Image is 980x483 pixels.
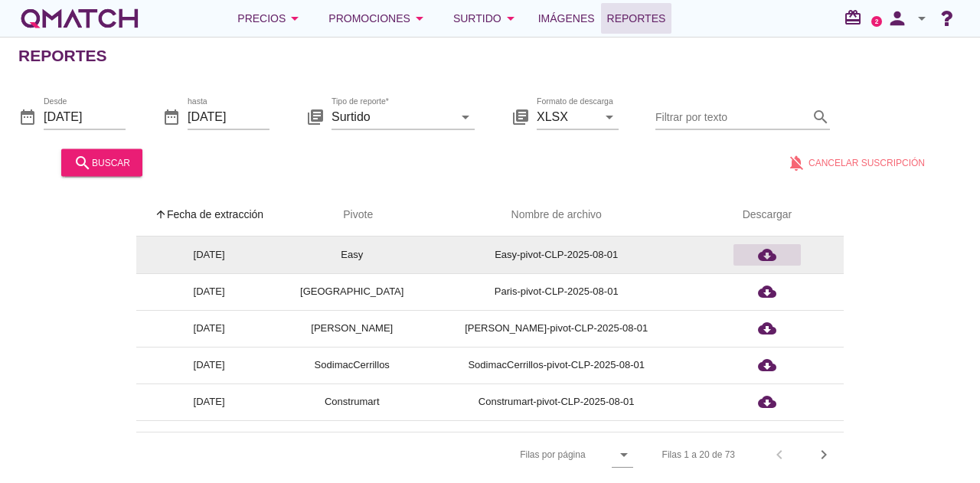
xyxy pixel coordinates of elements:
td: Easy-pivot-CLP-2025-08-01 [422,237,691,273]
i: arrow_drop_down [913,9,931,28]
i: redeem [844,8,868,27]
th: Pivote: Not sorted. Activate to sort ascending. [282,194,422,237]
i: arrow_drop_down [501,9,520,28]
span: Imágenes [538,9,595,28]
i: arrow_drop_down [456,107,475,126]
i: arrow_drop_down [410,9,429,28]
i: chevron_right [815,445,833,464]
div: Surtido [453,9,520,28]
i: cloud_download [758,246,776,264]
th: Fecha de extracción: Sorted ascending. Activate to sort descending. [136,194,282,237]
td: [PERSON_NAME] [282,310,422,347]
div: Filas 1 a 20 de 73 [662,448,735,462]
td: [DATE] [136,420,282,457]
a: Reportes [601,3,672,34]
button: buscar [61,148,142,176]
input: Tipo de reporte* [332,104,453,129]
input: hasta [188,104,269,129]
input: Formato de descarga [537,104,597,129]
i: notifications_off [787,153,808,171]
button: Next page [810,441,838,468]
i: library_books [306,107,325,126]
td: [DATE] [136,383,282,420]
a: 2 [871,16,882,27]
td: Paris-pivot-CLP-2025-08-01 [422,273,691,310]
span: Reportes [607,9,666,28]
i: cloud_download [758,429,776,448]
i: cloud_download [758,356,776,374]
td: [PERSON_NAME] [282,420,422,457]
h2: Reportes [18,44,107,68]
button: Cancelar suscripción [775,148,937,176]
td: [GEOGRAPHIC_DATA] [282,273,422,310]
i: search [73,153,92,171]
button: Promociones [316,3,441,34]
div: buscar [73,153,130,171]
i: search [812,107,830,126]
td: [DATE] [136,237,282,273]
i: cloud_download [758,282,776,301]
i: arrow_drop_down [600,107,619,126]
a: white-qmatch-logo [18,3,141,34]
i: arrow_drop_down [615,445,633,464]
i: date_range [18,107,37,126]
div: Filas por página [367,432,632,477]
i: arrow_drop_down [286,9,304,28]
td: [DATE] [136,310,282,347]
i: date_range [162,107,181,126]
i: arrow_upward [155,208,167,220]
text: 2 [875,18,879,24]
div: Promociones [328,9,429,28]
td: Construmart [282,383,422,420]
button: Surtido [441,3,532,34]
td: [PERSON_NAME]-pivot-CLP-2025-08-01 [422,310,691,347]
span: Cancelar suscripción [808,155,925,169]
i: library_books [511,107,530,126]
td: [DATE] [136,273,282,310]
th: Descargar: Not sorted. [691,194,844,237]
td: [PERSON_NAME]-pivot-CLP-2025-08-01 [422,420,691,457]
td: Construmart-pivot-CLP-2025-08-01 [422,383,691,420]
div: Precios [237,9,304,28]
td: SodimacCerrillos-pivot-CLP-2025-08-01 [422,347,691,383]
input: Desde [44,104,126,129]
th: Nombre de archivo: Not sorted. [422,194,691,237]
button: Precios [225,3,316,34]
td: SodimacCerrillos [282,347,422,383]
i: cloud_download [758,393,776,411]
td: [DATE] [136,347,282,383]
input: Filtrar por texto [655,104,808,129]
i: cloud_download [758,319,776,338]
i: person [882,8,913,29]
a: Imágenes [532,3,601,34]
td: Easy [282,237,422,273]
